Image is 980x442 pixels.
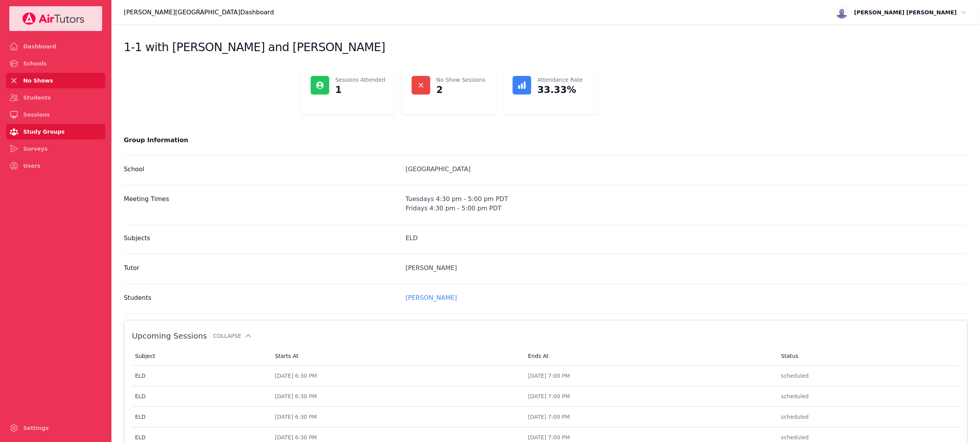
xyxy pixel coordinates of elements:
span: scheduled [781,393,809,399]
p: 1 [335,84,342,96]
a: Dashboard [6,39,105,54]
div: [DATE] 7:00 PM [528,433,772,441]
div: [GEOGRAPHIC_DATA] [405,165,968,174]
a: Students [6,90,105,105]
div: [DATE] 7:00 PM [528,372,772,380]
label: Subjects [124,234,404,243]
span: scheduled [781,373,809,379]
div: ELD [135,372,266,380]
button: Collapse [213,332,252,340]
a: Study Groups [6,124,105,139]
th: Starts At [270,347,523,366]
tr: ELD[DATE] 6:30 PM[DATE] 7:00 PMscheduled [132,386,959,407]
p: Sessions Attended [335,76,385,84]
div: ELD [405,234,968,243]
a: [PERSON_NAME] [405,294,457,301]
img: avatar [836,6,848,19]
a: No Shows [6,73,105,88]
a: Sessions [6,107,105,122]
th: Ends At [523,347,776,366]
label: Tutor [124,263,404,273]
span: scheduled [781,434,809,440]
li: Fridays 4:30 pm - 5:00 pm PDT [405,204,968,213]
img: Your Company [22,12,85,25]
li: Tuesdays 4:30 pm - 5:00 pm PDT [405,194,968,204]
span: Upcoming Sessions [132,331,207,341]
div: ELD [135,392,266,400]
div: [PERSON_NAME] [405,263,968,273]
th: Status [776,347,959,366]
div: [DATE] 6:30 PM [275,433,519,441]
div: ELD [135,433,266,441]
div: [DATE] 6:30 PM [275,392,519,400]
div: [DATE] 7:00 PM [528,413,772,421]
p: 2 [436,84,443,96]
div: [DATE] 6:30 PM [275,413,519,421]
tr: ELD[DATE] 6:30 PM[DATE] 7:00 PMscheduled [132,366,959,386]
span: scheduled [781,414,809,420]
h2: Group Information [124,135,968,146]
a: Users [6,158,105,174]
a: Settings [6,420,105,436]
a: Surveys [6,141,105,157]
p: 33.33% [537,84,576,96]
div: ELD [135,413,266,421]
th: Subject [132,347,270,366]
h2: 1-1 with [PERSON_NAME] and [PERSON_NAME] [124,40,385,54]
label: Meeting Times [124,194,404,204]
p: No Show Sessions [436,76,486,84]
div: [DATE] 6:30 PM [275,372,519,380]
tr: ELD[DATE] 6:30 PM[DATE] 7:00 PMscheduled [132,407,959,427]
span: [PERSON_NAME] [PERSON_NAME] [854,8,957,17]
p: Attendance Rate [537,76,587,84]
a: Schools [6,56,105,71]
div: [DATE] 7:00 PM [528,392,772,400]
label: School [124,165,404,174]
label: Students [124,293,404,303]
